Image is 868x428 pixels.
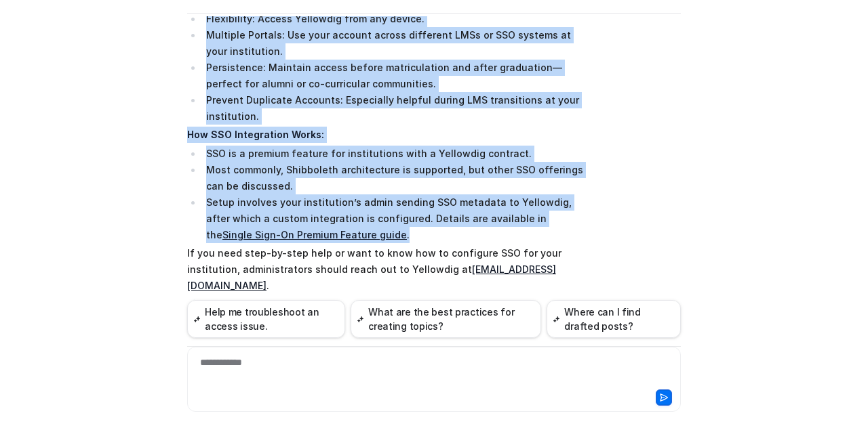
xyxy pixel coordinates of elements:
[187,129,324,140] strong: How SSO Integration Works:
[202,162,584,194] li: Most commonly, Shibboleth architecture is supported, but other SSO offerings can be discussed.
[222,229,407,240] a: Single Sign-On Premium Feature guide
[187,297,584,329] p: 🗳️ Your feedback matters! Share your suggestions, compliments, or comments about Knowbot here:
[187,245,584,294] p: If you need step-by-step help or want to know how to configure SSO for your institution, administ...
[351,300,541,338] button: What are the best practices for creating topics?
[547,300,681,338] button: Where can I find drafted posts?
[187,300,345,338] button: Help me troubleshoot an access issue.
[202,11,584,27] li: Flexibility: Access Yellowdig from any device.
[202,194,584,243] li: Setup involves your institution’s admin sending SSO metadata to Yellowdig, after which a custom i...
[202,92,584,125] li: Prevent Duplicate Accounts: Especially helpful during LMS transitions at your institution.
[202,27,584,60] li: Multiple Portals: Use your account across different LMSs or SSO systems at your institution.
[202,146,584,162] li: SSO is a premium feature for institutions with a Yellowdig contract.
[202,60,584,92] li: Persistence: Maintain access before matriculation and after graduation—perfect for alumni or co-c...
